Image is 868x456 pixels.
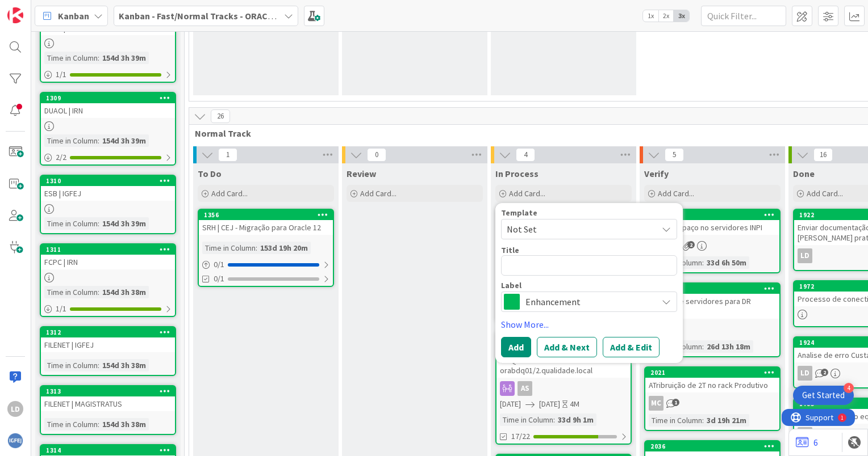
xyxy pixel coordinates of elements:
[702,340,704,353] span: :
[645,322,779,337] div: LD
[704,340,753,353] div: 26d 13h 18m
[199,220,333,235] div: SRH | CEJ - Migração para Oracle 12
[46,328,175,336] div: 1312
[537,337,597,357] button: Add & Next
[813,148,833,162] span: 16
[41,386,175,396] div: 1313
[98,359,99,371] span: :
[658,10,674,22] span: 2x
[41,445,175,455] div: 1314
[41,186,175,201] div: ESB | IGFEJ
[539,398,560,410] span: [DATE]
[495,168,539,179] span: In Process
[59,5,62,14] div: 1
[256,242,257,254] span: :
[211,109,230,123] span: 26
[46,94,175,102] div: 1309
[98,217,99,230] span: :
[798,427,812,442] div: MC
[501,281,521,289] span: Label
[645,284,779,319] div: 1928Pedido de servidores para DR ORACLE
[798,248,812,263] div: LD
[41,327,175,352] div: 1312FILENET | IGFEJ
[645,284,779,294] div: 1928
[46,177,175,185] div: 1310
[44,286,98,298] div: Time in Column
[511,430,530,442] span: 17/22
[211,188,248,199] span: Add Card...
[46,246,175,254] div: 1311
[99,359,149,371] div: 154d 3h 38m
[7,401,23,417] div: LD
[41,244,175,255] div: 1311
[645,396,779,411] div: MC
[645,368,779,392] div: 2021ATribruição de 2T no rack Produtivo
[649,396,663,411] div: MC
[501,209,537,217] span: Template
[98,286,99,298] span: :
[58,9,89,23] span: Kanban
[704,256,749,269] div: 33d 6h 50m
[518,381,532,396] div: AS
[98,134,99,147] span: :
[509,188,545,199] span: Add Card...
[44,418,98,430] div: Time in Column
[507,222,649,237] span: Not Set
[798,366,812,381] div: LD
[99,217,149,230] div: 154d 3h 39m
[645,368,779,378] div: 2021
[46,387,175,395] div: 1313
[214,259,224,271] span: 0 / 1
[41,396,175,411] div: FILENET | MAGISTRATUS
[500,413,553,426] div: Time in Column
[41,327,175,337] div: 1312
[496,381,631,396] div: AS
[687,241,695,248] span: 2
[24,2,52,15] span: Support
[360,188,397,199] span: Add Card...
[41,150,175,164] div: 2/2
[516,148,535,162] span: 4
[793,168,815,179] span: Done
[802,390,845,401] div: Get Started
[500,398,521,410] span: [DATE]
[46,446,175,454] div: 1314
[645,210,779,220] div: 1923
[525,294,652,310] span: Enhancement
[555,413,596,426] div: 33d 9h 1m
[367,148,386,162] span: 0
[257,242,311,254] div: 153d 19h 20m
[501,318,677,331] a: Show More...
[821,369,828,376] span: 2
[56,151,66,163] span: 2 / 2
[645,238,779,253] div: LD
[41,67,175,82] div: 1/1
[644,168,669,179] span: Verify
[56,303,66,315] span: 1 / 1
[7,7,23,23] img: Visit kanbanzone.com
[41,386,175,411] div: 1313FILENET | MAGISTRATUS
[650,442,779,450] div: 2036
[98,52,99,64] span: :
[99,134,149,147] div: 154d 3h 39m
[501,245,519,255] label: Title
[199,210,333,220] div: 1356
[199,257,333,272] div: 0/1
[665,148,684,162] span: 5
[603,337,660,357] button: Add & Edit
[56,69,66,81] span: 1 / 1
[41,255,175,269] div: FCPC | IRN
[645,294,779,319] div: Pedido de servidores para DR ORACLE
[41,103,175,118] div: DUAOL | IRN
[98,418,99,430] span: :
[649,414,702,427] div: Time in Column
[645,378,779,392] div: ATribruição de 2T no rack Produtivo
[202,242,256,254] div: Time in Column
[793,386,854,405] div: Open Get Started checklist, remaining modules: 4
[704,414,749,427] div: 3d 19h 21m
[214,273,224,285] span: 0/1
[553,413,555,426] span: :
[7,433,23,449] img: avatar
[44,52,98,64] div: Time in Column
[198,168,222,179] span: To Do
